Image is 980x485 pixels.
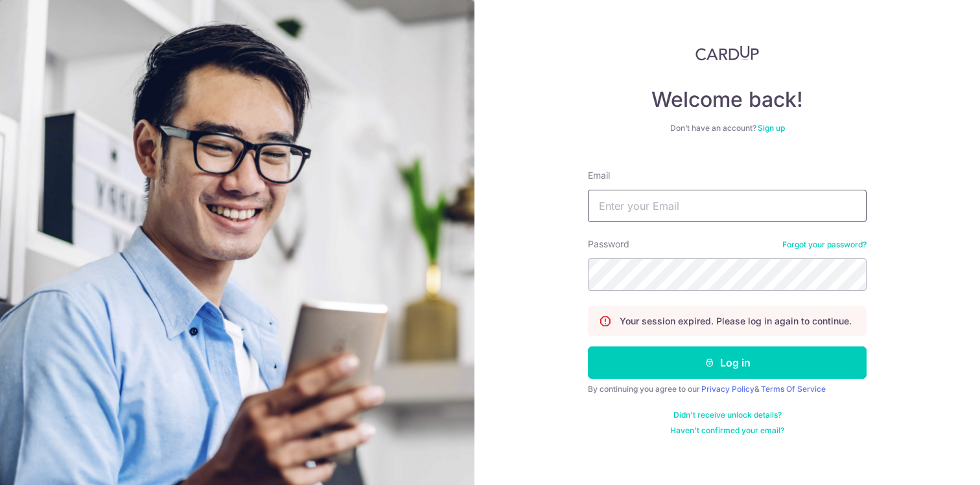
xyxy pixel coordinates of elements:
[588,238,629,251] label: Password
[588,346,867,379] button: Log in
[695,45,759,61] img: CardUp Logo
[673,410,782,420] a: Didn't receive unlock details?
[758,123,785,133] a: Sign up
[30,9,56,21] span: Help
[701,384,754,394] a: Privacy Policy
[588,169,610,182] label: Email
[588,123,867,133] div: Don’t have an account?
[670,425,784,436] a: Haven't confirmed your email?
[588,87,867,113] h4: Welcome back!
[782,240,867,250] a: Forgot your password?
[588,190,867,222] input: Enter your Email
[620,315,852,328] p: Your session expired. Please log in again to continue.
[588,384,867,394] div: By continuing you agree to our &
[761,384,826,394] a: Terms Of Service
